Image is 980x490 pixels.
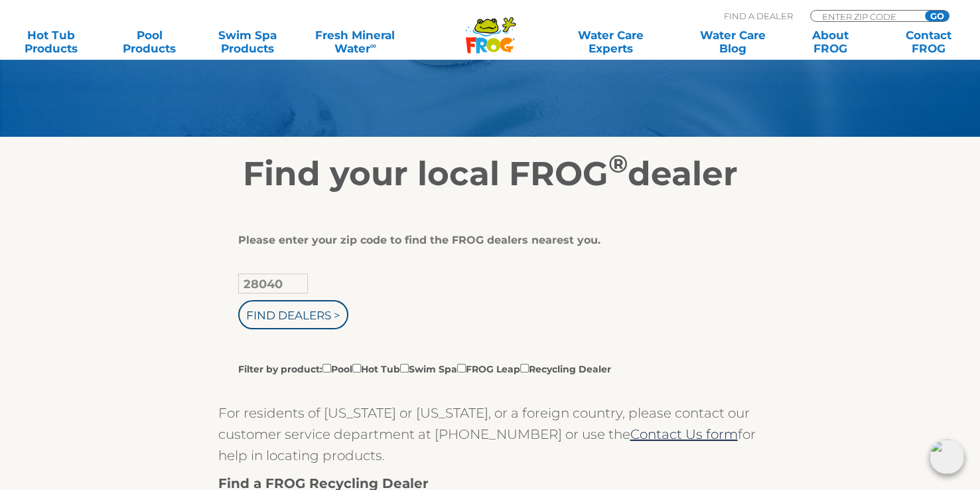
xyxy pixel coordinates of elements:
[111,29,188,55] a: PoolProducts
[630,426,738,442] a: Contact Us form
[322,364,331,372] input: Filter by product:PoolHot TubSwim SpaFROG LeapRecycling Dealer
[457,364,466,372] input: Filter by product:PoolHot TubSwim SpaFROG LeapRecycling Dealer
[925,11,949,21] input: GO
[238,300,348,329] input: Find Dealers >
[724,10,793,22] p: Find A Dealer
[608,149,628,179] sup: ®
[370,41,376,50] sup: ∞
[13,29,90,55] a: Hot TubProducts
[82,154,898,194] h2: Find your local FROG dealer
[520,364,529,372] input: Filter by product:PoolHot TubSwim SpaFROG LeapRecycling Dealer
[352,364,361,372] input: Filter by product:PoolHot TubSwim SpaFROG LeapRecycling Dealer
[821,11,910,22] input: Zip Code Form
[238,234,733,247] div: Please enter your zip code to find the FROG dealers nearest you.
[400,364,409,372] input: Filter by product:PoolHot TubSwim SpaFROG LeapRecycling Dealer
[218,402,762,466] p: For residents of [US_STATE] or [US_STATE], or a foreign country, please contact our customer serv...
[792,29,869,55] a: AboutFROG
[549,29,673,55] a: Water CareExperts
[238,361,611,376] label: Filter by product: Pool Hot Tub Swim Spa FROG Leap Recycling Dealer
[930,440,964,474] img: openIcon
[694,29,770,55] a: Water CareBlog
[210,29,286,55] a: Swim SpaProducts
[890,29,967,55] a: ContactFROG
[307,29,403,55] a: Fresh MineralWater∞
